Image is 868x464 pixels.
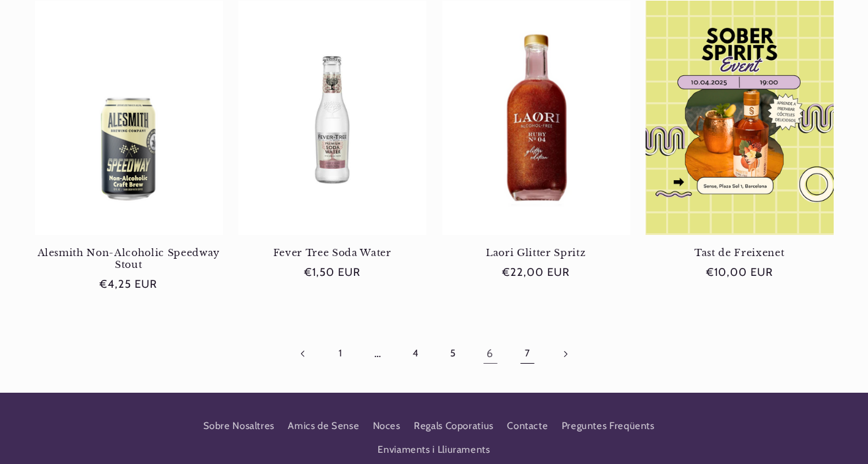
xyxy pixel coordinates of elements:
[35,339,834,369] nav: Paginació
[507,414,548,438] a: Contacte
[362,339,393,369] span: …
[35,247,223,271] a: Alesmith Non-Alcoholic Speedway Stout
[442,247,630,259] a: Laori Glitter Spritz
[325,339,356,369] a: Pàgina 1
[512,339,543,369] a: Pàgina 7
[550,339,580,369] a: Pàgina següent
[288,414,359,438] a: Amics de Sense
[238,247,426,259] a: Fever Tree Soda Water
[438,339,468,369] a: Pàgina 5
[414,414,494,438] a: Regals Coporatius
[373,414,401,438] a: Noces
[562,414,655,438] a: Preguntes Freqüents
[288,339,318,369] a: Pàgina anterior
[400,339,430,369] a: Pàgina 4
[203,418,275,438] a: Sobre Nosaltres
[378,438,490,462] a: Enviaments i Lliuraments
[646,247,834,259] a: Tast de Freixenet
[475,339,505,369] a: Pàgina 6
